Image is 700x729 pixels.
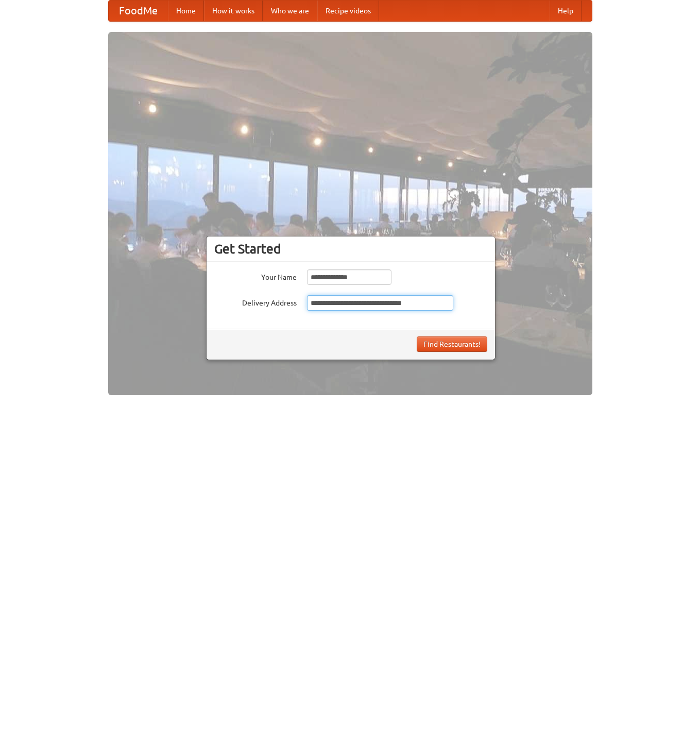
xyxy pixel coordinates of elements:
label: Your Name [214,269,297,282]
a: Recipe videos [317,1,379,21]
a: FoodMe [109,1,168,21]
button: Find Restaurants! [417,336,487,352]
a: Help [550,1,582,21]
a: Home [168,1,204,21]
h3: Get Started [214,241,487,257]
label: Delivery Address [214,295,297,308]
a: How it works [204,1,263,21]
a: Who we are [263,1,317,21]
